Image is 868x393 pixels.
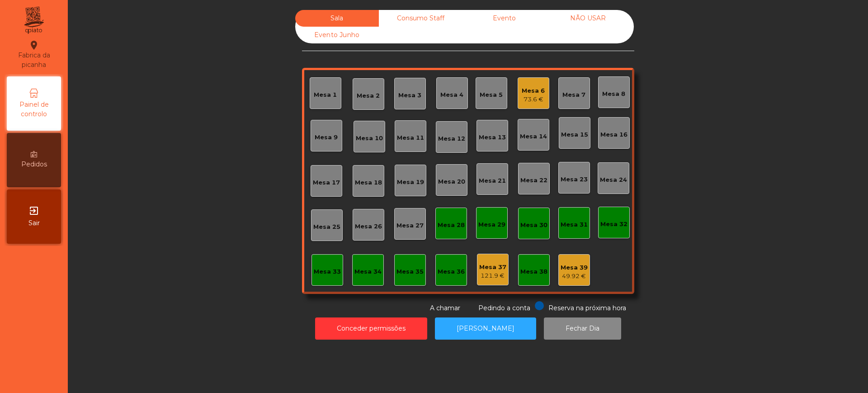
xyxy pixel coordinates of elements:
[438,134,465,143] div: Mesa 12
[544,317,621,340] button: Fechar Dia
[522,86,545,95] div: Mesa 6
[435,317,536,340] button: [PERSON_NAME]
[355,222,382,231] div: Mesa 26
[600,130,627,139] div: Mesa 16
[396,221,424,230] div: Mesa 27
[354,267,382,276] div: Mesa 34
[478,304,530,312] span: Pedindo a conta
[397,178,424,187] div: Mesa 19
[562,90,585,99] div: Mesa 7
[520,221,547,230] div: Mesa 30
[438,221,465,230] div: Mesa 28
[520,132,547,141] div: Mesa 14
[396,267,424,276] div: Mesa 35
[561,263,588,272] div: Mesa 39
[561,220,588,229] div: Mesa 31
[315,133,338,142] div: Mesa 9
[295,27,379,43] div: Evento Junho
[397,133,424,142] div: Mesa 11
[7,40,61,70] div: Fabrica da picanha
[600,175,627,185] div: Mesa 24
[23,5,45,36] img: qpiato
[314,90,337,99] div: Mesa 1
[355,178,382,187] div: Mesa 18
[28,40,39,51] i: location_on
[546,10,630,27] div: NÃO USAR
[479,263,506,272] div: Mesa 37
[548,304,626,312] span: Reserva na próxima hora
[357,91,380,100] div: Mesa 2
[430,304,460,312] span: A chamar
[561,272,588,281] div: 49.92 €
[440,90,463,99] div: Mesa 4
[21,160,47,169] span: Pedidos
[398,91,421,100] div: Mesa 3
[602,90,625,99] div: Mesa 8
[561,130,588,139] div: Mesa 15
[315,317,427,340] button: Conceder permissões
[313,223,340,232] div: Mesa 25
[28,205,39,216] i: exit_to_app
[600,220,627,229] div: Mesa 32
[9,100,59,119] span: Painel de controlo
[379,10,462,27] div: Consumo Staff
[295,10,379,27] div: Sala
[356,134,383,143] div: Mesa 10
[478,220,505,229] div: Mesa 29
[462,10,546,27] div: Evento
[438,177,465,186] div: Mesa 20
[479,133,506,142] div: Mesa 13
[479,176,506,185] div: Mesa 21
[520,267,547,276] div: Mesa 38
[313,178,340,187] div: Mesa 17
[522,95,545,104] div: 73.6 €
[561,175,588,184] div: Mesa 23
[520,176,547,185] div: Mesa 22
[314,267,341,276] div: Mesa 33
[480,90,503,99] div: Mesa 5
[28,218,40,228] span: Sair
[479,271,506,280] div: 121.9 €
[438,267,465,276] div: Mesa 36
